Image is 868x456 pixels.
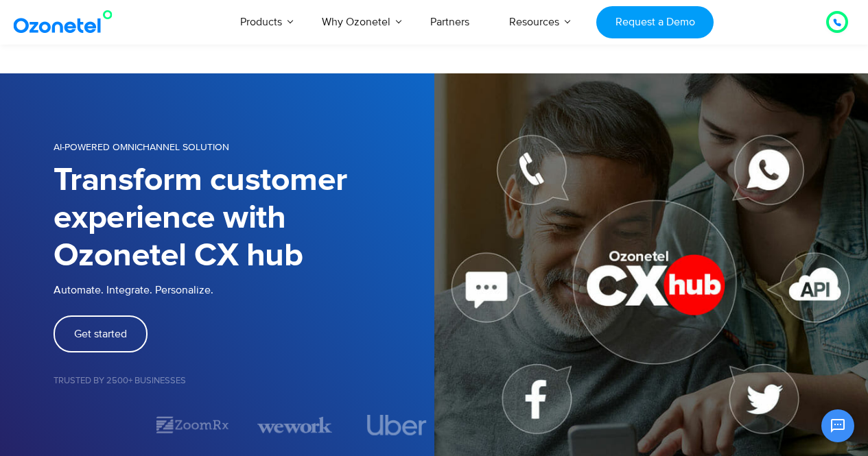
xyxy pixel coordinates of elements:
[155,413,230,437] img: zoomrx
[54,417,128,433] div: 1 / 7
[74,328,127,339] span: Get started
[367,415,427,435] img: uber
[257,413,332,437] div: 3 / 7
[54,413,434,437] div: Image Carousel
[596,6,714,38] a: Request a Demo
[360,415,434,435] div: 4 / 7
[821,409,854,442] button: Open chat
[54,141,229,153] span: AI-POWERED OMNICHANNEL SOLUTION
[54,376,434,385] h5: Trusted by 2500+ Businesses
[257,413,332,437] img: wework
[54,282,434,298] p: Automate. Integrate. Personalize.
[54,315,148,352] a: Get started
[155,413,230,437] div: 2 / 7
[54,162,434,275] h1: Transform customer experience with Ozonetel CX hub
